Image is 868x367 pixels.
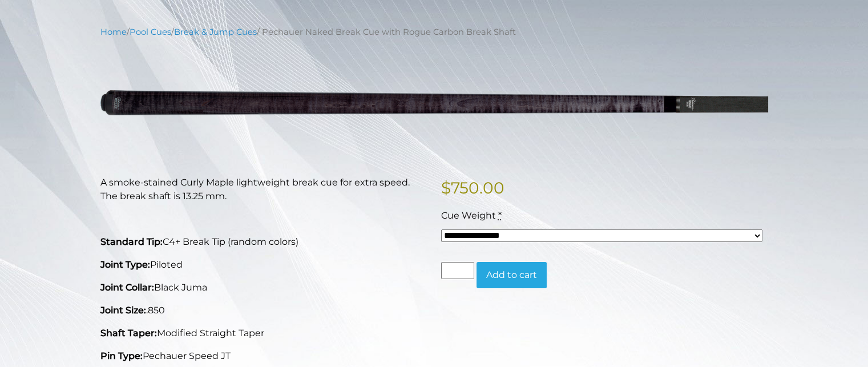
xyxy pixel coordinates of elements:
strong: Joint Type: [100,259,150,270]
input: Product quantity [441,262,474,279]
p: Pechauer Speed JT [100,349,427,363]
strong: Joint Collar: [100,282,154,293]
p: C4+ Break Tip (random colors) [100,235,427,249]
bdi: 750.00 [441,178,504,197]
p: .850 [100,304,427,317]
strong: Joint Size: [100,305,146,316]
strong: Pin Type: [100,350,143,361]
p: Black Juma [100,281,427,295]
strong: Standard Tip: [100,236,163,247]
nav: Breadcrumb [100,26,768,38]
strong: Shaft Taper: [100,328,157,338]
abbr: required [498,210,502,221]
span: $ [441,178,451,197]
a: Home [100,27,127,37]
p: A smoke-stained Curly Maple lightweight break cue for extra speed. The break shaft is 13.25 mm. [100,176,427,203]
img: pechauer-break-naked-with-rogue-break.png [100,47,768,158]
span: Cue Weight [441,210,496,221]
p: Piloted [100,258,427,272]
button: Add to cart [477,262,547,288]
a: Break & Jump Cues [174,27,257,37]
a: Pool Cues [130,27,171,37]
p: Modified Straight Taper [100,326,427,340]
